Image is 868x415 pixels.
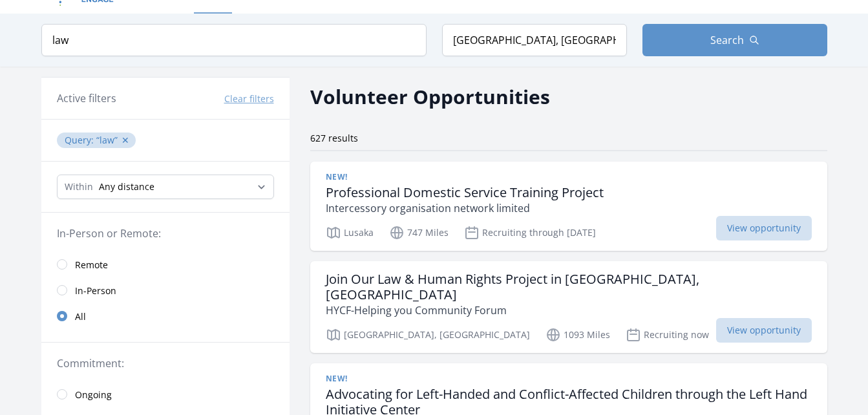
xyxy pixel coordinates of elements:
[65,134,96,146] span: Query :
[326,172,348,182] span: New!
[326,271,812,303] h3: Join Our Law & Human Rights Project in [GEOGRAPHIC_DATA], [GEOGRAPHIC_DATA]
[41,277,290,303] a: In-Person
[716,318,812,343] span: View opportunity
[75,310,86,323] span: All
[642,24,827,56] button: Search
[57,175,274,199] select: Search Radius
[57,356,274,371] legend: Commitment:
[75,388,112,401] span: Ongoing
[310,132,358,144] span: 627 results
[464,225,596,240] p: Recruiting through [DATE]
[96,134,118,146] q: law
[326,185,604,200] h3: Professional Domestic Service Training Project
[75,284,116,297] span: In-Person
[326,225,374,240] p: Lusaka
[310,162,827,251] a: New! Professional Domestic Service Training Project Intercessory organisation network limited Lus...
[41,303,290,329] a: All
[57,90,116,106] h3: Active filters
[626,327,709,343] p: Recruiting now
[710,32,744,48] span: Search
[310,82,550,111] h2: Volunteer Opportunities
[41,24,427,56] input: Keyword
[389,225,449,240] p: 747 Miles
[326,327,530,343] p: [GEOGRAPHIC_DATA], [GEOGRAPHIC_DATA]
[716,216,812,240] span: View opportunity
[122,134,129,147] button: ✕
[545,327,610,343] p: 1093 Miles
[326,303,812,318] p: HYCF-Helping you Community Forum
[75,259,108,271] span: Remote
[41,381,290,407] a: Ongoing
[310,261,827,353] a: Join Our Law & Human Rights Project in [GEOGRAPHIC_DATA], [GEOGRAPHIC_DATA] HYCF-Helping you Comm...
[41,251,290,277] a: Remote
[326,374,348,384] span: New!
[326,200,604,216] p: Intercessory organisation network limited
[57,226,274,241] legend: In-Person or Remote:
[442,24,627,56] input: Location
[224,92,274,105] button: Clear filters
